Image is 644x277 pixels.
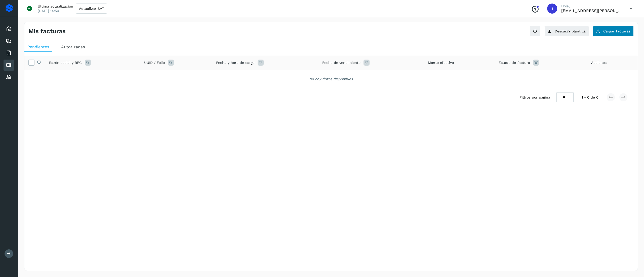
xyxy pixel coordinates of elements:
[603,29,630,33] span: Cargar facturas
[4,35,14,47] div: Embarques
[28,28,66,35] h4: Mis facturas
[322,60,360,65] span: Fecha de vencimiento
[76,4,107,14] button: Actualizar SAT
[216,60,255,65] span: Fecha y hora de carga
[61,44,85,49] span: Autorizadas
[31,76,631,82] div: No hay datos disponibles
[593,26,634,36] button: Cargar facturas
[582,95,598,100] span: 1 - 0 de 0
[79,7,104,10] span: Actualizar SAT
[4,72,14,83] div: Proveedores
[499,60,530,65] span: Estado de factura
[428,60,454,65] span: Monto efectivo
[519,95,552,100] span: Filtros por página :
[38,9,59,13] p: [DATE] 14:50
[4,48,14,59] div: Facturas
[591,60,607,65] span: Acciones
[49,60,82,65] span: Razón social y RFC
[38,4,73,9] p: Última actualización
[544,26,589,36] button: Descarga plantilla
[555,29,586,33] span: Descarga plantilla
[561,4,622,8] p: Hola,
[27,44,49,49] span: Pendientes
[4,23,14,34] div: Inicio
[4,60,14,71] div: Cuentas por pagar
[144,60,165,65] span: UUID / Folio
[561,8,622,13] p: ikm@vink.com.mx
